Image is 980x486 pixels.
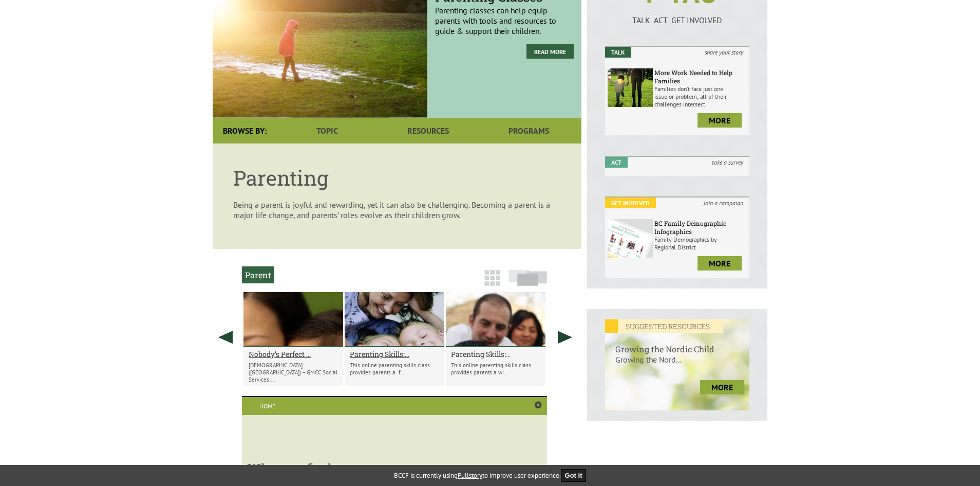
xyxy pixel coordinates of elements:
i: join a campaign [698,197,749,208]
a: Home [242,397,293,415]
a: Parenting Skills:... [451,349,540,359]
a: Parenting Skills:... [350,349,439,359]
a: more [700,380,744,394]
p: Being a parent is joyful and rewarding, yet it can also be challenging. Becoming a parent is a ma... [233,200,561,220]
a: Programs [479,118,579,143]
p: Growing the Nord... [605,354,749,375]
li: Parenting Skills: 0-5, 2 [446,292,545,386]
a: Resources [378,118,478,143]
h2: Parent [242,266,274,283]
h3: Where to find a program [247,460,541,477]
a: Nobody’s Perfect ... [249,349,338,359]
a: Fullstory [458,471,482,480]
h1: Parenting [233,164,561,191]
a: more [698,113,742,128]
i: take a survey [706,157,749,168]
a: TALK ACT GET INVOLVED [605,5,749,25]
a: Read More [526,44,574,59]
em: Get Involved [605,197,656,208]
em: SUGGESTED RESOURCES [605,319,723,333]
img: grid-icon.png [484,270,500,286]
i: share your story [699,47,749,58]
em: Talk [605,47,631,58]
em: Act [605,157,628,168]
img: slide-icon.png [508,269,547,286]
h6: BC Family Demographic Infographics [654,219,747,236]
a: Grid View [481,275,503,291]
p: This online parenting skills class provides parents a f... [350,362,439,376]
li: Parenting Skills: 5-13, 2 [345,292,444,386]
p: This online parenting skills class provides parents a wi... [451,362,540,376]
a: Slide View [505,275,550,291]
div: Browse By: [213,118,277,143]
li: Nobody’s Perfect Parenting Cantonese 廣東話 [243,292,343,386]
a: Close [535,401,542,409]
h6: More Work Needed to Help Families [654,68,747,85]
h6: Growing the Nordic Child [605,333,749,354]
a: more [698,256,742,271]
p: Family Demographics by Regional District [654,236,747,251]
button: Got it [561,469,587,482]
p: Families don’t face just one issue or problem; all of their challenges intersect. [654,85,747,108]
p: TALK ACT GET INVOLVED [605,15,749,25]
a: Topic [277,118,378,143]
p: [DEMOGRAPHIC_DATA] ([GEOGRAPHIC_DATA]) – GMCC Social Services ... [249,362,338,383]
